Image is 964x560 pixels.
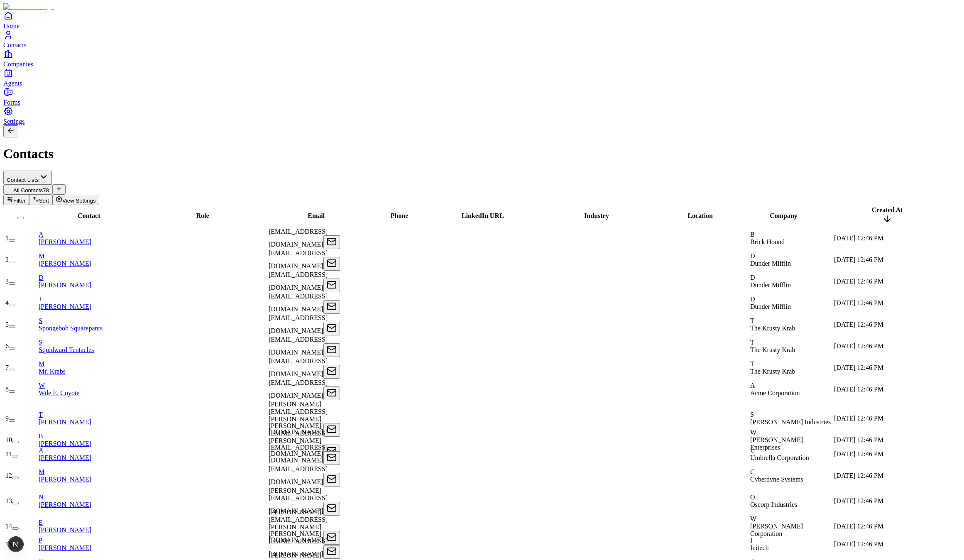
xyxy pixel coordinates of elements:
[269,271,328,291] span: [EMAIL_ADDRESS][DOMAIN_NAME]
[39,231,142,238] div: A
[834,450,883,457] span: [DATE] 12:46 PM
[3,61,33,68] span: Companies
[834,342,883,350] span: [DATE] 12:46 PM
[834,540,883,548] span: [DATE] 12:46 PM
[323,300,340,314] button: Open
[688,212,712,219] span: Location
[323,545,340,559] button: Open
[834,321,883,328] span: [DATE] 12:46 PM
[750,317,832,325] div: T
[834,299,883,306] span: [DATE] 12:46 PM
[3,118,25,125] span: Settings
[323,279,340,292] button: Open
[39,274,142,281] div: D
[750,429,832,436] div: W
[269,314,328,334] span: [EMAIL_ADDRESS][DOMAIN_NAME]
[5,415,9,422] span: 9
[3,146,961,161] h1: Contacts
[323,502,340,516] button: Open
[750,411,832,418] div: S
[39,339,142,346] div: S
[269,249,328,269] span: [EMAIL_ADDRESS][DOMAIN_NAME]
[39,339,142,353] a: SSquidward Tentacles
[323,365,340,379] button: Open
[308,212,325,219] span: Email
[750,368,795,375] span: The Krusty Krab
[39,382,142,389] div: W
[750,537,832,544] div: I
[269,530,328,558] span: [PERSON_NAME][EMAIL_ADDRESS][DOMAIN_NAME]
[13,187,43,193] span: All Contacts
[269,228,328,248] span: [EMAIL_ADDRESS][DOMAIN_NAME]
[750,389,800,396] span: Acme Corporation
[39,433,142,447] a: B[PERSON_NAME]
[750,476,803,483] span: Cyberdyne Systems
[3,184,52,195] button: All Contacts78
[269,465,328,485] span: [EMAIL_ADDRESS][DOMAIN_NAME]
[39,296,142,310] a: J[PERSON_NAME]
[750,544,768,551] span: Initech
[5,450,12,457] span: 11
[5,386,9,393] span: 8
[5,436,12,443] span: 10
[750,494,832,509] div: OOscorp Industries
[269,422,328,457] span: [PERSON_NAME][EMAIL_ADDRESS][PERSON_NAME][DOMAIN_NAME]
[750,281,791,289] span: Dunder Mifflin
[750,252,832,267] div: DDunder Mifflin
[269,293,328,313] span: [EMAIL_ADDRESS][DOMAIN_NAME]
[462,212,504,219] span: LinkedIn URL
[323,322,340,335] button: Open
[39,360,142,368] div: M
[750,515,832,523] div: W
[39,411,142,426] a: T[PERSON_NAME]
[750,360,832,368] div: T
[269,336,328,356] span: [EMAIL_ADDRESS][DOMAIN_NAME]
[5,497,12,504] span: 13
[78,212,100,219] span: Contact
[13,198,26,204] span: Filter
[39,274,142,289] a: D[PERSON_NAME]
[29,195,52,205] button: Sort
[39,317,142,332] a: SSpongebob Squarepants
[750,468,832,476] div: C
[834,523,883,530] span: [DATE] 12:46 PM
[834,472,883,479] span: [DATE] 12:46 PM
[43,187,49,193] span: 78
[269,444,328,464] span: [EMAIL_ADDRESS][DOMAIN_NAME]
[750,231,832,238] div: B
[750,325,795,332] span: The Krusty Krab
[834,386,883,393] span: [DATE] 12:46 PM
[750,260,791,267] span: Dunder Mifflin
[750,296,832,311] div: DDunder Mifflin
[770,212,798,219] span: Company
[3,68,961,87] a: Agents
[750,303,791,310] span: Dunder Mifflin
[5,472,12,479] span: 12
[750,429,832,451] div: W[PERSON_NAME] Enterprises
[750,252,832,260] div: D
[269,487,328,514] span: [PERSON_NAME][EMAIL_ADDRESS][DOMAIN_NAME]
[39,519,142,526] div: E
[872,206,903,213] span: Created At
[3,11,961,29] a: Home
[750,411,832,426] div: S[PERSON_NAME] Industries
[5,342,9,350] span: 6
[3,87,961,106] a: Forms
[269,401,328,435] span: [PERSON_NAME][EMAIL_ADDRESS][PERSON_NAME][DOMAIN_NAME]
[62,198,96,204] span: View Settings
[750,454,809,461] span: Umbrella Corporation
[5,364,9,371] span: 7
[3,42,27,49] span: Contacts
[39,433,142,440] div: B
[269,357,328,377] span: [EMAIL_ADDRESS][DOMAIN_NAME]
[834,364,883,371] span: [DATE] 12:46 PM
[750,231,832,246] div: BBrick Hound
[750,339,832,346] div: T
[39,252,142,267] a: M[PERSON_NAME]
[3,99,20,106] span: Forms
[39,537,142,551] a: P[PERSON_NAME]
[3,3,54,11] img: Item Brain Logo
[269,379,328,399] span: [EMAIL_ADDRESS][DOMAIN_NAME]
[39,494,142,501] div: N
[5,256,9,263] span: 2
